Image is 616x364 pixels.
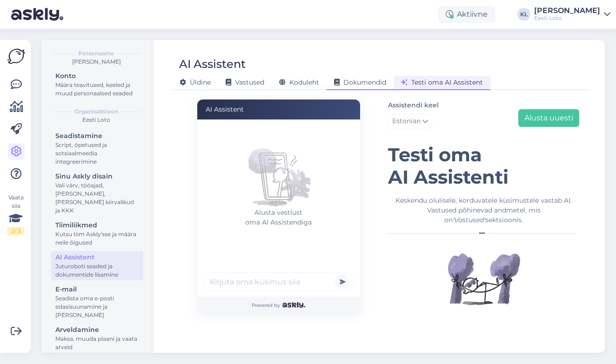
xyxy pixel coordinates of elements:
[453,216,485,224] i: 'Vastused'
[517,8,530,21] div: KL
[55,325,139,335] div: Arveldamine
[55,252,139,262] div: AI Assistent
[180,78,211,86] span: Üldine
[55,285,139,294] div: E-mail
[534,14,600,22] div: Eesti Loto
[55,81,139,98] div: Määra teavitused, keeled ja muud personaalsed seaded
[401,78,483,86] span: Testi oma AI Assistent
[55,172,139,181] div: Sinu Askly disain
[447,242,521,316] img: Illustration
[55,335,139,351] div: Maksa, muuda plaani ja vaata arveid
[203,272,355,291] input: Kirjuta oma küsimus siia
[55,262,139,279] div: Juturoboti seaded ja dokumentide lisamine
[438,6,495,23] div: Aktiivne
[226,78,264,86] span: Vastused
[392,116,421,126] span: Estonian
[51,324,143,353] a: ArveldamineMaksa, muuda plaani ja vaata arveid
[51,251,143,280] a: AI AssistentJuturoboti seaded ja dokumentide lisamine
[55,230,139,247] div: Kutsu tiim Askly'sse ja määra neile õigused
[279,78,319,86] span: Koduleht
[388,196,579,225] div: Keskendu olulisele, korduvatele küsimustele vastab AI. Vastused põhinevad andmetel, mis on sektsi...
[252,302,305,309] span: Powered by
[241,133,316,208] img: No chats
[203,208,355,227] p: Alusta vestlust oma AI Assistendiga
[7,47,25,65] img: Askly Logo
[282,302,305,308] img: Askly
[51,219,143,248] a: TiimiliikmedKutsu tiim Askly'sse ja määra neile õigused
[74,107,118,116] b: Organisatsioon
[534,7,610,22] a: [PERSON_NAME]Eesti Loto
[78,49,114,58] b: Personaalne
[55,141,139,166] div: Script, õpetused ja sotsiaalmeedia integreerimine
[197,99,360,119] div: AI Assistent
[55,294,139,319] div: Seadista oma e-posti edasisuunamine ja [PERSON_NAME]
[49,58,143,66] div: [PERSON_NAME]
[388,100,439,110] label: Assistendi keel
[51,130,143,167] a: SeadistamineScript, õpetused ja sotsiaalmeedia integreerimine
[55,71,139,81] div: Konto
[55,181,139,215] div: Vali värv, tööajad, [PERSON_NAME], [PERSON_NAME] kiirvalikud ja KKK
[51,70,143,99] a: KontoMäära teavitused, keeled ja muud personaalsed seaded
[51,170,143,216] a: Sinu Askly disainVali värv, tööajad, [PERSON_NAME], [PERSON_NAME] kiirvalikud ja KKK
[51,283,143,321] a: E-mailSeadista oma e-posti edasisuunamine ja [PERSON_NAME]
[334,78,386,86] span: Dokumendid
[55,131,139,141] div: Seadistamine
[518,109,579,127] button: Alusta uuesti
[179,55,246,73] div: AI Assistent
[55,220,139,230] div: Tiimiliikmed
[7,227,24,235] div: 2 / 3
[49,116,143,124] div: Eesti Loto
[534,7,600,14] div: [PERSON_NAME]
[388,144,579,188] h1: Testi oma AI Assistenti
[7,193,24,235] div: Vaata siia
[388,114,432,129] a: Estonian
